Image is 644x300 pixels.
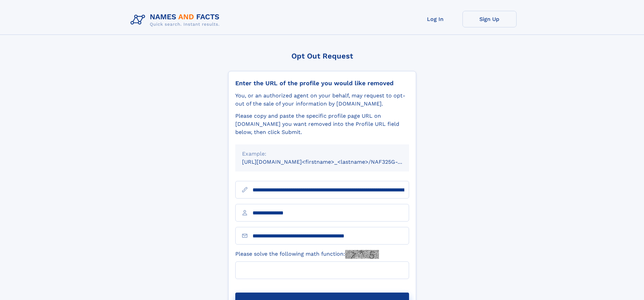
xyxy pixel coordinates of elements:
[242,159,422,165] small: [URL][DOMAIN_NAME]<firstname>_<lastname>/NAF325G-xxxxxxxx
[128,11,225,29] img: Logo Names and Facts
[462,11,517,27] a: Sign Up
[235,250,379,259] label: Please solve the following math function:
[235,79,409,87] div: Enter the URL of the profile you would like removed
[408,11,462,27] a: Log In
[235,112,409,136] div: Please copy and paste the specific profile page URL on [DOMAIN_NAME] you want removed into the Pr...
[228,52,416,60] div: Opt Out Request
[242,150,402,158] div: Example:
[235,92,409,108] div: You, or an authorized agent on your behalf, may request to opt-out of the sale of your informatio...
